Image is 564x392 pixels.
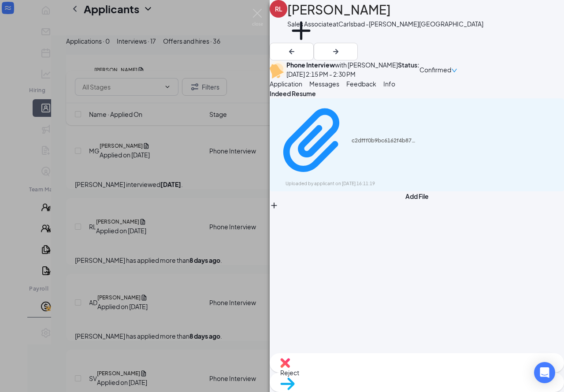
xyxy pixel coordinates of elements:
button: PlusAdd a tag [287,17,315,54]
span: Feedback [346,80,376,88]
svg: Plus [270,201,278,210]
b: Phone Interview [286,61,335,69]
span: Messages [309,80,339,88]
div: RL [275,4,282,13]
div: Status : [398,60,419,79]
button: Add FilePlus [270,191,564,210]
div: Uploaded by applicant on [DATE] 16:11:19 [286,180,418,187]
svg: Paperclip [275,102,352,179]
span: Info [383,80,395,88]
div: Open Intercom Messenger [534,362,555,383]
div: with [PERSON_NAME] [286,60,398,69]
div: Sales Associate at Carlsbad -[PERSON_NAME][GEOGRAPHIC_DATA] [287,19,483,28]
div: c2dfff0b9bc6162f4b872f317c4affa8.pdf [352,137,418,144]
span: Application [270,80,302,88]
a: Paperclipc2dfff0b9bc6162f4b872f317c4affa8.pdfUploaded by applicant on [DATE] 16:11:19 [275,102,418,187]
div: Indeed Resume [270,89,564,98]
div: [DATE] 2:15 PM - 2:30 PM [286,69,398,79]
svg: ArrowLeftNew [286,46,297,57]
span: down [451,67,457,74]
svg: Plus [287,17,315,45]
span: Reject [280,369,299,377]
svg: ArrowRight [330,46,341,57]
span: Confirmed [419,65,451,75]
button: ArrowRight [314,43,358,60]
button: ArrowLeftNew [270,43,314,60]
